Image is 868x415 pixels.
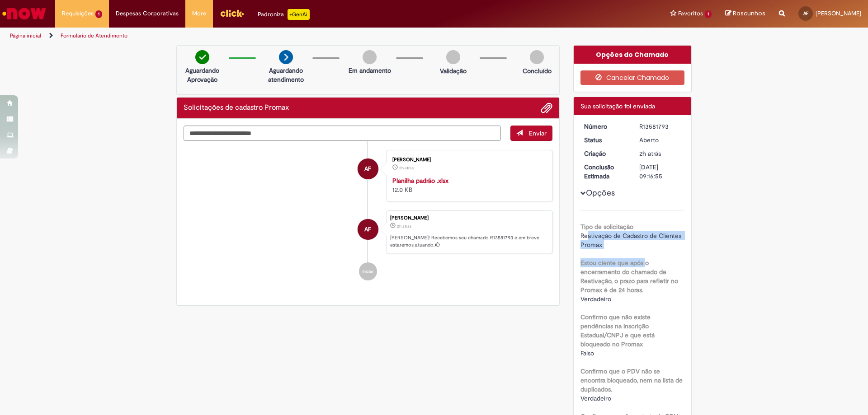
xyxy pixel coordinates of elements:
[529,129,547,137] span: Enviar
[397,224,411,229] time: 30/09/2025 14:16:46
[397,224,411,229] span: 2h atrás
[440,66,467,75] p: Validação
[580,259,678,294] b: Estou ciente que após o encerramento do chamado de Reativação, o prazo para refletir no Promax é ...
[258,9,310,20] div: Padroniza
[392,176,543,194] div: 12.0 KB
[580,394,611,402] span: Verdadeiro
[392,177,448,185] a: Planilha padrão .xlsx
[358,219,378,240] div: Arthur Silva Ferreira
[446,50,460,64] img: img-circle-grey.png
[220,6,244,20] img: click_logo_yellow_360x200.png
[363,50,377,64] img: img-circle-grey.png
[264,66,308,84] p: Aguardando atendimento
[541,102,552,114] button: Adicionar anexos
[580,313,655,348] b: Confirmo que não existe pendências na Inscrição Estadual/CNPJ e que está bloqueado no Promax
[510,126,552,141] button: Enviar
[577,135,633,145] dt: Status
[61,32,127,39] a: Formulário de Atendimento
[349,66,391,75] p: Em andamento
[639,135,681,145] div: Aberto
[195,50,209,64] img: check-circle-green.png
[62,9,94,18] span: Requisições
[358,159,378,179] div: Arthur Silva Ferreira
[577,163,633,181] dt: Conclusão Estimada
[184,104,289,112] h2: Solicitações de cadastro Promax Histórico de tíquete
[7,28,572,44] ul: Trilhas de página
[390,215,547,221] div: [PERSON_NAME]
[10,32,41,39] a: Página inicial
[180,66,224,84] p: Aguardando Aprovação
[580,367,683,393] b: Confirmo que o PDV não se encontra bloqueado, nem na lista de duplicados.
[816,9,861,17] span: [PERSON_NAME]
[390,234,547,248] p: [PERSON_NAME]! Recebemos seu chamado R13581793 e em breve estaremos atuando.
[1,5,47,23] img: ServiceNow
[279,50,293,64] img: arrow-next.png
[399,165,414,171] time: 30/09/2025 14:16:39
[364,219,371,240] span: AF
[184,141,552,290] ul: Histórico de tíquete
[399,165,414,171] span: 2h atrás
[530,50,544,64] img: img-circle-grey.png
[639,149,681,158] div: 30/09/2025 14:16:46
[639,149,661,158] time: 30/09/2025 14:16:46
[705,10,712,18] span: 1
[733,9,765,18] span: Rascunhos
[580,223,633,231] b: Tipo de solicitação
[577,122,633,131] dt: Número
[803,10,808,16] span: AF
[580,295,611,303] span: Verdadeiro
[580,232,683,249] span: Reativação de Cadastro de Clientes Promax
[639,149,661,158] span: 2h atrás
[523,66,552,75] p: Concluído
[639,122,681,131] div: R13581793
[288,9,310,20] p: +GenAi
[95,10,102,18] span: 1
[580,102,655,110] span: Sua solicitação foi enviada
[639,163,681,181] div: [DATE] 09:16:55
[574,46,692,64] div: Opções do Chamado
[580,70,685,85] button: Cancelar Chamado
[392,157,543,163] div: [PERSON_NAME]
[192,9,206,18] span: More
[184,210,552,254] li: Arthur Silva Ferreira
[116,9,179,18] span: Despesas Corporativas
[725,9,765,18] a: Rascunhos
[364,158,371,180] span: AF
[678,9,703,18] span: Favoritos
[580,349,594,357] span: Falso
[184,126,501,141] textarea: Digite sua mensagem aqui...
[577,149,633,158] dt: Criação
